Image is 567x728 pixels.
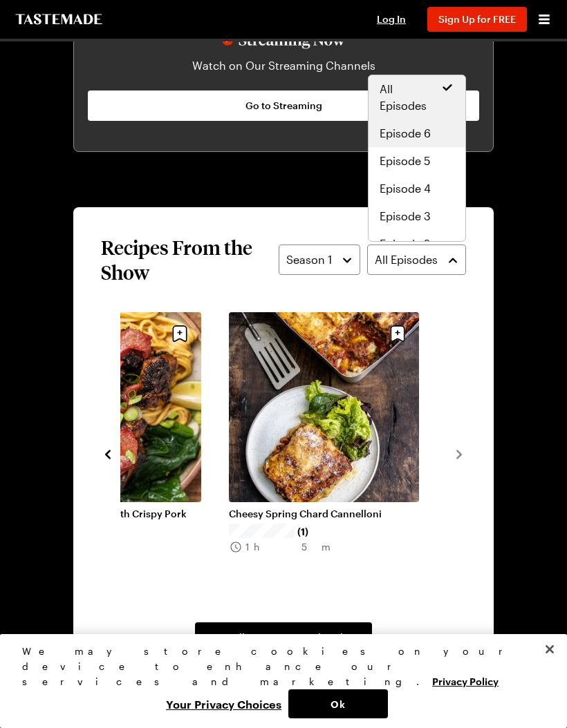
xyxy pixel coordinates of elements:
[367,245,466,275] button: All Episodes
[380,180,431,197] span: Episode 4
[535,634,565,664] button: Close
[380,208,431,224] span: Episode 3
[380,125,431,142] span: Episode 6
[432,674,499,687] a: More information about your privacy, opens in a new tab
[22,644,533,689] div: We may store cookies on your device to enhance our services and marketing.
[380,81,441,114] span: All Episodes
[380,236,430,252] span: Episode 2
[22,644,533,718] div: Privacy
[375,251,438,268] span: All Episodes
[380,153,430,169] span: Episode 5
[159,689,288,718] button: Your Privacy Choices
[368,75,467,242] div: All Episodes
[288,689,388,718] button: Ok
